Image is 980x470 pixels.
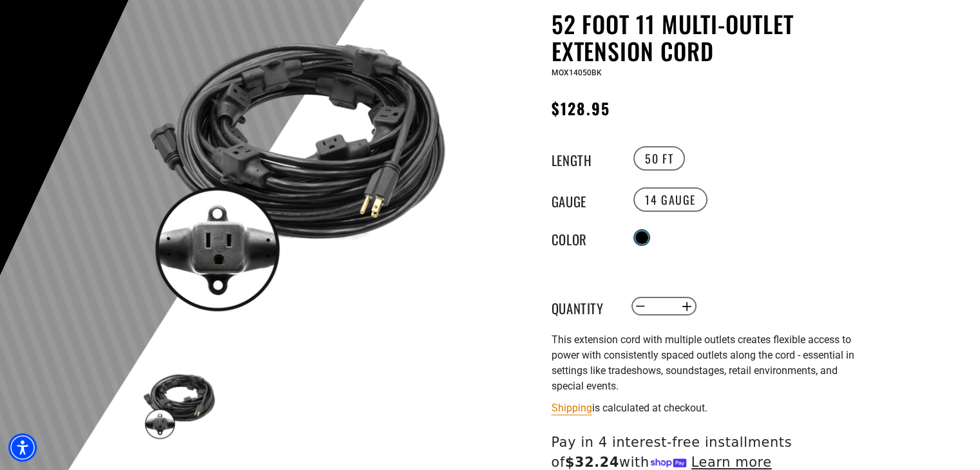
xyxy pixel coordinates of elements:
[142,367,216,442] img: black
[552,10,867,64] h1: 52 Foot 11 Multi-Outlet Extension Cord
[552,229,616,246] legend: Color
[633,146,685,171] label: 50 FT
[552,68,602,77] span: MOX14050BK
[552,298,616,315] label: Quantity
[552,191,616,208] legend: Gauge
[552,402,592,414] a: Shipping
[552,399,867,417] div: is calculated at checkout.
[552,334,854,392] span: This extension cord with multiple outlets creates flexible access to power with consistently spac...
[633,187,707,212] label: 14 Gauge
[552,97,611,120] span: $128.95
[8,433,37,462] div: Accessibility Menu
[142,13,452,323] img: black
[552,150,616,167] legend: Length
